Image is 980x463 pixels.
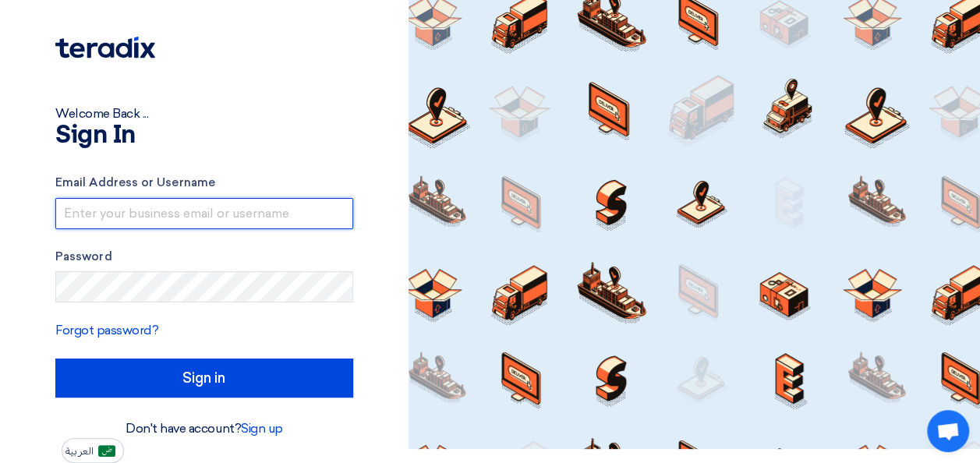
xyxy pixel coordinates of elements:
[55,359,353,398] input: Sign in
[55,174,353,192] label: Email Address or Username
[65,446,94,457] span: العربية
[55,123,353,148] h1: Sign In
[241,421,283,436] a: Sign up
[927,410,969,452] a: Open chat
[55,37,155,58] img: Teradix logo
[55,248,353,266] label: Password
[55,419,353,438] div: Don't have account?
[55,198,353,229] input: Enter your business email or username
[55,104,353,123] div: Welcome Back ...
[55,323,158,338] a: Forgot password?
[62,438,124,463] button: العربية
[98,445,115,457] img: ar-AR.png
